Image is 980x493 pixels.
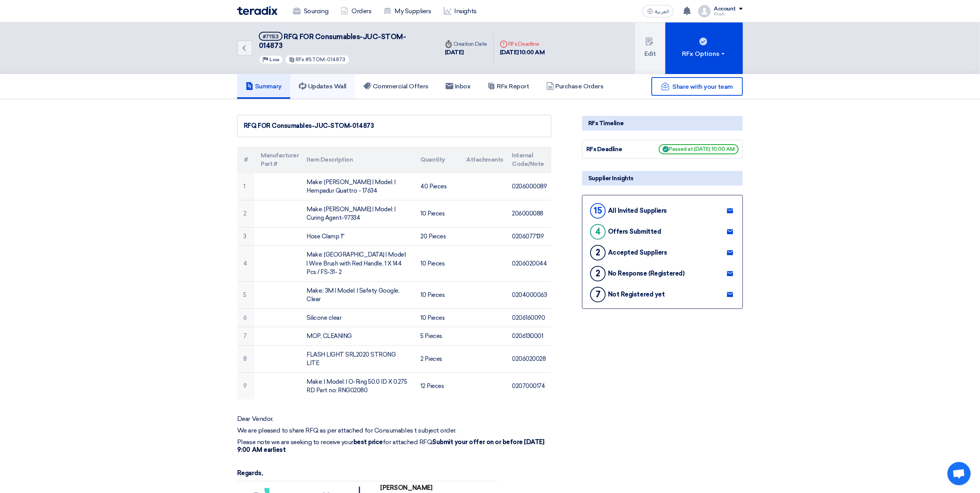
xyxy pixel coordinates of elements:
[237,372,255,400] td: 9
[546,83,604,90] h5: Purchase Orders
[415,345,460,372] td: 2 Pieces
[300,227,414,246] td: Hose Clamp 1''
[673,83,733,90] span: Share with your team
[437,74,479,99] a: Inbox
[300,246,414,282] td: Make: [GEOGRAPHIC_DATA] | Model: | Wire Brush with Red Handle, 1 X 144 Pcs / FS-31- 2
[437,3,483,20] a: Insights
[237,200,255,227] td: 2
[635,22,665,74] button: Edit
[506,246,551,282] td: 0206020044
[590,245,606,260] div: 2
[582,116,743,131] div: RFx Timeline
[334,3,377,20] a: Orders
[445,40,487,48] div: Creation Date
[608,270,684,277] div: No Response (Registered)
[590,203,606,219] div: 15
[300,147,414,173] th: Item Description
[608,249,667,256] div: Accepted Suppliers
[415,327,460,346] td: 5 Pieces
[665,22,743,74] button: RFx Options
[415,200,460,227] td: 10 Pieces
[446,83,471,90] h5: Inbox
[415,309,460,327] td: 10 Pieces
[306,57,346,62] span: #STOM-014873
[237,246,255,282] td: 4
[237,345,255,372] td: 8
[259,32,429,51] h5: RFQ FOR Consumables-JUC-STOM-014873
[300,173,414,200] td: Make: [PERSON_NAME] | Model: | Hempadur Quattro - 17634
[500,48,545,57] div: [DATE] 10:00 AM
[445,48,487,57] div: [DATE]
[415,147,460,173] th: Quantity
[500,40,545,48] div: RFx Deadline
[299,83,346,90] h5: Updates Wall
[506,227,551,246] td: 0206077139
[506,281,551,309] td: 0204000063
[682,49,726,59] div: RFx Options
[506,309,551,327] td: 0206160090
[246,83,282,90] h5: Summary
[237,438,544,453] strong: Submit your offer on or before [DATE] 9:00 AM earliest
[698,5,711,17] img: profile_test.png
[237,438,551,454] p: Please note we are seeking to receive your for attached RFQ
[363,83,429,90] h5: Commercial Offers
[608,207,667,214] div: All Invited Suppliers
[506,327,551,346] td: 0206130001
[506,173,551,200] td: 0206000089
[487,83,529,90] h5: RFx Report
[237,327,255,346] td: 7
[590,224,606,240] div: 4
[947,462,971,485] a: Open chat
[300,345,414,372] td: FLASH LIGHT SRL2020 STRONG LITE
[237,173,255,200] td: 1
[506,147,551,173] th: Internal Code/Note
[415,173,460,200] td: 40 Pieces
[237,147,255,173] th: #
[582,171,743,186] div: Supplier Insights
[237,469,263,477] strong: Regards,
[355,74,437,99] a: Commercial Offers
[263,34,279,39] div: #71153
[237,415,551,423] p: Dear Vendor,
[300,327,414,346] td: MOP, CLEANING
[377,3,437,20] a: My Suppliers
[655,9,669,14] span: العربية
[300,281,414,309] td: Make;: 3M | Model: | Safety Google, Clear
[269,57,279,62] span: Low
[506,200,551,227] td: 206000088
[538,74,612,99] a: Purchase Orders
[714,6,736,12] div: Account
[714,12,743,16] div: Khalil
[259,33,406,50] span: RFQ FOR Consumables-JUC-STOM-014873
[353,438,383,446] strong: best price
[460,147,506,173] th: Attachments
[415,281,460,309] td: 10 Pieces
[244,121,545,131] div: RFQ FOR Consumables-JUC-STOM-014873
[381,484,432,491] strong: [PERSON_NAME]
[415,372,460,400] td: 12 Pieces
[237,227,255,246] td: 3
[479,74,537,99] a: RFx Report
[290,74,355,99] a: Updates Wall
[296,57,305,62] span: RFx
[642,5,673,17] button: العربية
[415,227,460,246] td: 20 Pieces
[659,144,739,154] span: Passed at [DATE] 10:00 AM
[300,200,414,227] td: Make: [PERSON_NAME] | Model: | Curing Agent-97334
[237,74,290,99] a: Summary
[287,3,334,20] a: Sourcing
[415,246,460,282] td: 10 Pieces
[506,372,551,400] td: 0207000174
[506,345,551,372] td: 0206020028
[608,228,661,235] div: Offers Submitted
[237,427,551,434] p: We are pleased to share RFQ as per attached for Consumables t subject order.
[255,147,300,173] th: Manufacturer Part #
[608,291,665,298] div: Not Registered yet
[237,6,277,15] img: Teradix logo
[300,309,414,327] td: Silicone clear
[590,266,606,281] div: 2
[237,309,255,327] td: 6
[237,281,255,309] td: 5
[300,372,414,400] td: Make: | Model: | O-Ring 50.0 ID X 0.275 RD Part no: RNG02080
[590,287,606,302] div: 7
